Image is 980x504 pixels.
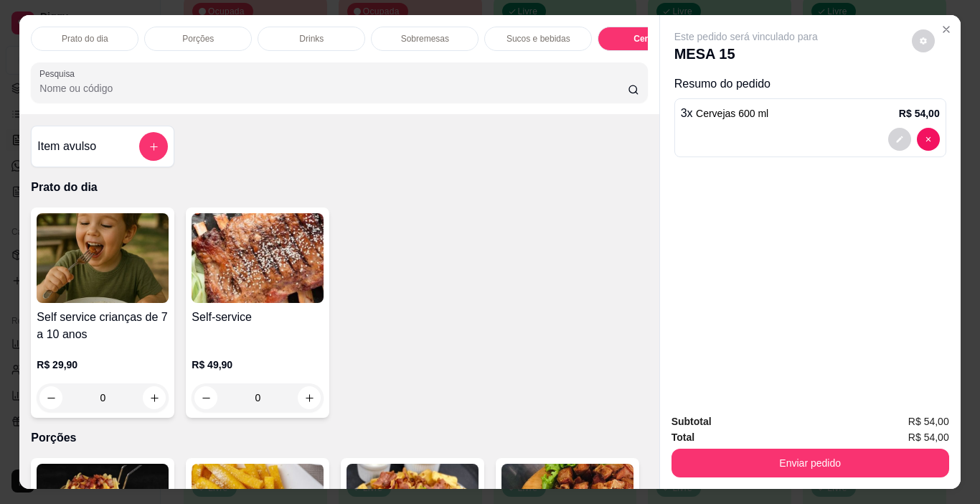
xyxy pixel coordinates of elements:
[192,309,324,326] h4: Self-service
[192,213,324,303] img: product-image
[681,105,769,122] p: 3 x
[39,67,80,80] label: Pesquisa
[674,75,946,93] p: Resumo do pedido
[696,108,768,119] span: Cervejas 600 ml
[888,128,911,151] button: decrease-product-quantity
[62,33,108,45] p: Prato do dia
[37,309,169,343] h4: Self service crianças de 7 a 10 anos
[182,33,214,45] p: Porções
[31,429,647,447] p: Porções
[31,179,647,196] p: Prato do dia
[37,138,96,155] h4: Item avulso
[192,358,324,372] p: R$ 49,90
[672,431,694,443] strong: Total
[507,33,570,45] p: Sucos e bebidas
[912,29,935,52] button: decrease-product-quantity
[672,449,949,477] button: Enviar pedido
[674,44,818,64] p: MESA 15
[39,81,628,95] input: Pesquisa
[633,33,669,45] p: Cervejas
[674,29,818,44] p: Este pedido será vinculado para
[672,416,712,427] strong: Subtotal
[899,106,940,121] p: R$ 54,00
[935,18,958,41] button: Close
[39,386,62,409] button: decrease-product-quantity
[37,358,169,372] p: R$ 29,90
[194,386,217,409] button: decrease-product-quantity
[908,414,949,429] span: R$ 54,00
[917,128,940,151] button: decrease-product-quantity
[143,386,166,409] button: increase-product-quantity
[401,33,449,45] p: Sobremesas
[298,386,321,409] button: increase-product-quantity
[37,213,169,303] img: product-image
[139,132,168,161] button: add-separate-item
[299,33,324,45] p: Drinks
[908,429,949,445] span: R$ 54,00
